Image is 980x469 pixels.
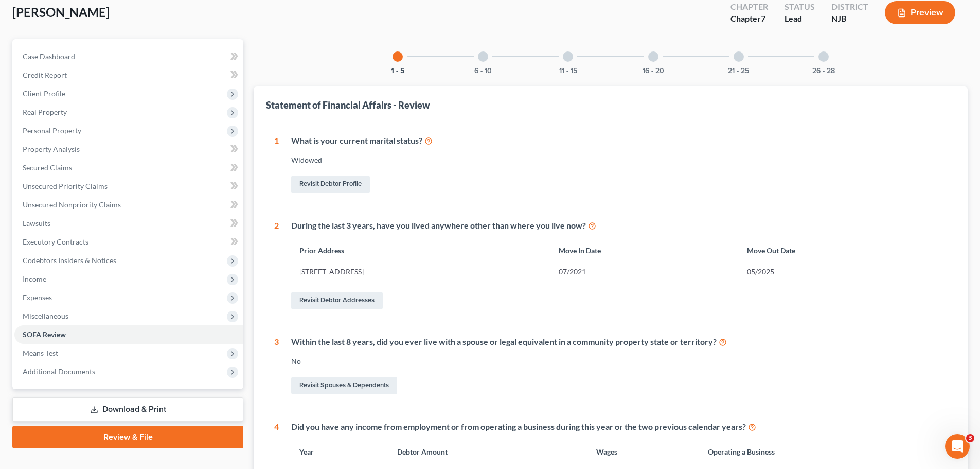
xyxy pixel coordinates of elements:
[785,13,815,25] div: Lead
[643,67,664,75] button: 16 - 20
[885,1,955,24] button: Preview
[550,262,739,282] td: 07/2021
[12,397,243,422] a: Download & Print
[291,220,947,232] div: During the last 3 years, have you lived anywhere other than where you live now?
[389,441,587,463] th: Debtor Amount
[966,434,974,442] span: 3
[474,67,492,75] button: 6 - 10
[23,274,46,283] span: Income
[14,325,243,344] a: SOFA Review
[14,159,243,177] a: Secured Claims
[23,349,58,357] span: Means Test
[12,426,243,448] a: Review & File
[23,200,121,209] span: Unsecured Nonpriority Claims
[23,311,68,320] span: Miscellaneous
[12,5,110,20] span: [PERSON_NAME]
[23,237,88,246] span: Executory Contracts
[274,135,279,195] div: 1
[23,108,67,116] span: Real Property
[291,421,947,433] div: Did you have any income from employment or from operating a business during this year or the two ...
[739,239,947,262] th: Move Out Date
[700,441,947,463] th: Operating a Business
[291,336,947,348] div: Within the last 8 years, did you ever live with a spouse or legal equivalent in a community prope...
[291,356,947,367] div: No
[274,336,279,396] div: 3
[945,434,970,459] iframe: Intercom live chat
[291,155,947,165] div: Widowed
[730,1,768,13] div: Chapter
[23,126,81,135] span: Personal Property
[14,66,243,84] a: Credit Report
[291,377,397,394] a: Revisit Spouses & Dependents
[761,13,765,23] span: 7
[812,67,835,75] button: 26 - 28
[274,220,279,311] div: 2
[23,293,52,302] span: Expenses
[23,52,75,61] span: Case Dashboard
[23,256,116,265] span: Codebtors Insiders & Notices
[291,262,550,282] td: [STREET_ADDRESS]
[391,67,405,75] button: 1 - 5
[728,67,749,75] button: 21 - 25
[559,67,577,75] button: 11 - 15
[14,214,243,233] a: Lawsuits
[739,262,947,282] td: 05/2025
[291,239,550,262] th: Prior Address
[14,177,243,196] a: Unsecured Priority Claims
[831,1,868,13] div: District
[14,140,243,159] a: Property Analysis
[23,367,95,376] span: Additional Documents
[291,441,389,463] th: Year
[23,219,50,228] span: Lawsuits
[831,13,868,25] div: NJB
[14,233,243,251] a: Executory Contracts
[23,330,66,339] span: SOFA Review
[730,13,768,25] div: Chapter
[785,1,815,13] div: Status
[14,47,243,66] a: Case Dashboard
[588,441,700,463] th: Wages
[291,292,383,309] a: Revisit Debtor Addresses
[291,176,370,193] a: Revisit Debtor Profile
[23,163,72,172] span: Secured Claims
[266,99,430,111] div: Statement of Financial Affairs - Review
[291,135,947,147] div: What is your current marital status?
[550,239,739,262] th: Move In Date
[23,145,80,153] span: Property Analysis
[23,89,65,98] span: Client Profile
[14,196,243,214] a: Unsecured Nonpriority Claims
[23,71,67,79] span: Credit Report
[23,182,108,190] span: Unsecured Priority Claims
